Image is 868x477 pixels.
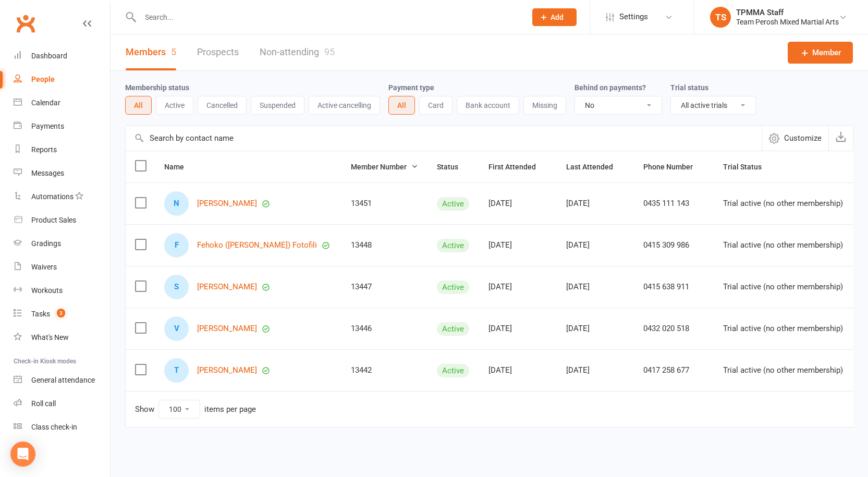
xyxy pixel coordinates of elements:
[197,283,257,291] a: [PERSON_NAME]
[488,283,547,291] div: [DATE]
[14,44,110,68] a: Dashboard
[204,405,256,414] div: items per page
[812,46,841,59] span: Member
[31,122,64,130] div: Payments
[125,83,189,92] label: Membership status
[31,216,76,224] div: Product Sales
[164,163,195,171] span: Name
[388,83,434,92] label: Payment type
[643,366,704,375] div: 0417 258 677
[736,8,839,17] div: TPMMA Staff
[388,96,415,115] button: All
[135,400,256,419] div: Show
[723,163,773,171] span: Trial Status
[566,283,625,291] div: [DATE]
[643,199,704,208] div: 0435 111 143
[351,161,418,173] button: Member Number
[31,145,57,154] div: Reports
[197,241,317,250] a: Fehoko ([PERSON_NAME]) Fotofili
[14,232,110,255] a: Gradings
[566,199,625,208] div: [DATE]
[14,185,110,209] a: Automations
[643,324,704,333] div: 0432 020 518
[14,255,110,279] a: Waivers
[488,161,547,173] button: First Attended
[723,161,773,173] button: Trial Status
[437,239,469,252] div: Active
[723,366,843,375] div: Trial active (no other membership)
[14,415,110,439] a: Class kiosk mode
[736,17,839,27] div: Team Perosh Mixed Martial Arts
[351,366,418,375] div: 13442
[251,96,304,115] button: Suspended
[457,96,519,115] button: Bank account
[351,163,418,171] span: Member Number
[309,96,380,115] button: Active cancelling
[31,192,74,201] div: Automations
[723,283,843,291] div: Trial active (no other membership)
[566,241,625,250] div: [DATE]
[31,376,95,384] div: General attendance
[762,126,828,151] button: Customize
[14,392,110,415] a: Roll call
[14,68,110,91] a: People
[351,241,418,250] div: 13448
[14,369,110,392] a: General attendance kiosk mode
[156,96,193,115] button: Active
[164,358,189,383] div: Tim
[31,310,50,318] div: Tasks
[551,13,564,21] span: Add
[31,333,69,341] div: What's New
[488,163,547,171] span: First Attended
[419,96,453,115] button: Card
[351,324,418,333] div: 13446
[643,163,704,171] span: Phone Number
[488,199,547,208] div: [DATE]
[324,46,335,57] div: 95
[437,197,469,211] div: Active
[710,7,731,28] div: TS
[566,163,625,171] span: Last Attended
[14,115,110,138] a: Payments
[14,302,110,326] a: Tasks 3
[31,263,57,271] div: Waivers
[31,52,67,60] div: Dashboard
[437,322,469,336] div: Active
[164,233,189,258] div: Fehoko (Paul)
[14,279,110,302] a: Workouts
[164,161,195,173] button: Name
[31,169,64,177] div: Messages
[31,99,60,107] div: Calendar
[57,309,65,317] span: 3
[523,96,566,115] button: Missing
[125,96,152,115] button: All
[171,46,176,57] div: 5
[574,83,646,92] label: Behind on payments?
[126,126,762,151] input: Search by contact name
[784,132,822,144] span: Customize
[164,191,189,216] div: Nik
[14,138,110,162] a: Reports
[566,161,625,173] button: Last Attended
[566,366,625,375] div: [DATE]
[723,199,843,208] div: Trial active (no other membership)
[198,96,247,115] button: Cancelled
[437,280,469,294] div: Active
[532,8,577,26] button: Add
[126,34,176,70] a: Members5
[197,199,257,208] a: [PERSON_NAME]
[197,324,257,333] a: [PERSON_NAME]
[31,239,61,248] div: Gradings
[488,366,547,375] div: [DATE]
[566,324,625,333] div: [DATE]
[643,283,704,291] div: 0415 638 911
[31,399,56,408] div: Roll call
[14,326,110,349] a: What's New
[437,364,469,377] div: Active
[14,209,110,232] a: Product Sales
[351,199,418,208] div: 13451
[13,10,39,36] a: Clubworx
[164,316,189,341] div: Veronica
[10,442,35,467] div: Open Intercom Messenger
[164,275,189,299] div: Samuel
